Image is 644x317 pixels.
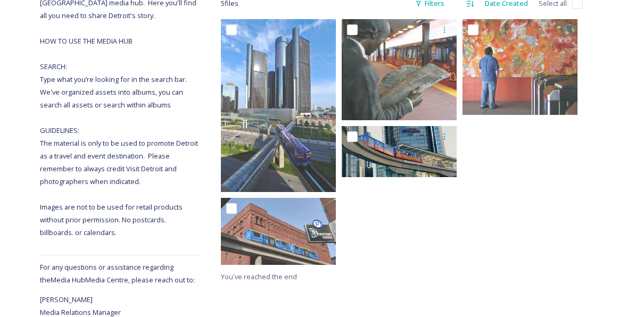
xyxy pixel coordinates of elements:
[221,198,336,265] img: First_People_Mover_1_Final.jpeg
[463,19,577,115] img: People_Mover_Station_Photo_Credit_Bill_Bowen.jpeg
[342,19,457,120] img: People_Mover_Grand_Circus_Station_Photo_Credit_Bill_Bowen.jpeg
[221,272,297,281] span: You've reached the end
[40,262,195,285] span: For any questions or assistance regarding the Media Hub Media Centre, please reach out to:
[221,19,336,192] img: wsi-imageoptim-GM-HQ-People-Mover_Vito-Palmisano__1_.jpeg
[342,126,457,178] img: wsi-imageoptim-Detroit-People-Mover-Ren-Cen-3936-1300x582.jpg20180301-4-8ogutc.jpg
